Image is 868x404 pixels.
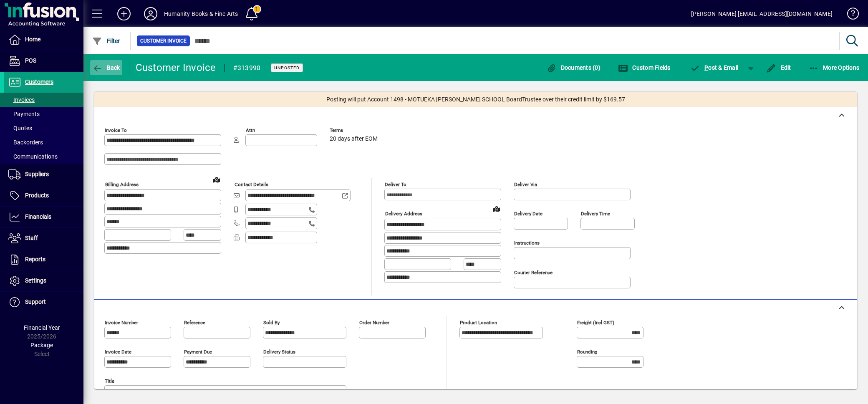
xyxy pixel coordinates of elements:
[326,95,625,104] span: Posting will put Account 1498 - MOTUEKA [PERSON_NAME] SCHOOL BoardTrustee over their credit limit...
[809,64,860,71] span: More Options
[233,61,261,75] div: #313990
[105,378,114,384] mat-label: Title
[105,320,138,326] mat-label: Invoice number
[184,349,212,355] mat-label: Payment due
[841,2,858,29] a: Knowledge Base
[25,171,49,177] span: Suppliers
[111,6,137,21] button: Add
[4,50,83,71] a: POS
[577,320,614,326] mat-label: Freight (incl GST)
[577,349,597,355] mat-label: Rounding
[490,202,503,215] a: View on map
[8,153,58,160] span: Communications
[581,211,610,217] mat-label: Delivery time
[210,173,223,186] a: View on map
[105,349,131,355] mat-label: Invoice date
[25,57,36,64] span: POS
[4,185,83,206] a: Products
[8,139,43,146] span: Backorders
[140,37,187,45] span: Customer Invoice
[4,107,83,121] a: Payments
[263,320,280,326] mat-label: Sold by
[24,324,60,331] span: Financial Year
[25,298,46,305] span: Support
[4,149,83,164] a: Communications
[4,228,83,249] a: Staff
[25,213,51,220] span: Financials
[4,249,83,270] a: Reports
[25,235,38,241] span: Staff
[25,36,40,43] span: Home
[90,33,122,48] button: Filter
[92,38,120,44] span: Filter
[25,256,45,263] span: Reports
[359,320,389,326] mat-label: Order number
[544,60,603,75] button: Documents (0)
[263,349,295,355] mat-label: Delivery status
[4,121,83,135] a: Quotes
[25,78,53,85] span: Customers
[25,192,49,199] span: Products
[4,292,83,313] a: Support
[137,6,164,21] button: Profile
[385,182,406,187] mat-label: Deliver To
[616,60,673,75] button: Custom Fields
[92,64,120,71] span: Back
[4,29,83,50] a: Home
[690,64,739,71] span: ost & Email
[618,64,671,71] span: Custom Fields
[4,270,83,291] a: Settings
[83,60,129,75] app-page-header-button: Back
[8,125,32,131] span: Quotes
[246,127,255,133] mat-label: Attn
[330,128,380,133] span: Terms
[766,64,791,71] span: Edit
[330,136,378,142] span: 20 days after EOM
[686,60,743,75] button: Post & Email
[764,60,793,75] button: Edit
[164,7,238,20] div: Humanity Books & Fine Arts
[514,182,537,187] mat-label: Deliver via
[274,65,300,71] span: Unposted
[4,164,83,185] a: Suppliers
[25,277,46,284] span: Settings
[8,96,35,103] span: Invoices
[90,60,122,75] button: Back
[546,64,601,71] span: Documents (0)
[514,211,542,217] mat-label: Delivery date
[30,342,53,348] span: Package
[514,270,553,275] mat-label: Courier Reference
[184,320,205,326] mat-label: Reference
[807,60,862,75] button: More Options
[514,240,540,246] mat-label: Instructions
[4,93,83,107] a: Invoices
[4,207,83,227] a: Financials
[704,64,708,71] span: P
[105,127,127,133] mat-label: Invoice To
[136,61,216,74] div: Customer Invoice
[460,320,497,326] mat-label: Product location
[8,111,40,117] span: Payments
[691,7,833,20] div: [PERSON_NAME] [EMAIL_ADDRESS][DOMAIN_NAME]
[4,135,83,149] a: Backorders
